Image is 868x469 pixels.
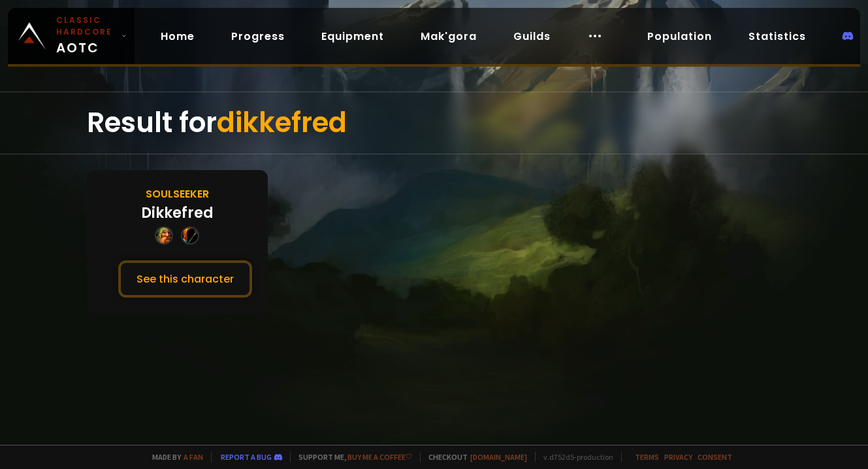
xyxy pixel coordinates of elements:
[311,23,394,50] a: Equipment
[87,92,781,154] div: Result for
[410,23,487,50] a: Mak'gora
[347,452,412,462] a: Buy me a coffee
[503,23,561,50] a: Guilds
[420,452,527,462] span: Checkout
[221,452,272,462] a: Report a bug
[635,452,659,462] a: Terms
[221,23,295,50] a: Progress
[664,452,692,462] a: Privacy
[738,23,816,50] a: Statistics
[470,452,527,462] a: [DOMAIN_NAME]
[217,103,347,142] span: dikkefred
[184,452,203,462] a: a fan
[535,452,613,462] span: v. d752d5 - production
[118,260,252,298] button: See this character
[637,23,722,50] a: Population
[146,186,209,202] div: Soulseeker
[56,14,116,58] span: AOTC
[141,202,214,224] div: Dikkefred
[150,23,205,50] a: Home
[8,8,135,64] a: Classic HardcoreAOTC
[290,452,412,462] span: Support me,
[144,452,203,462] span: Made by
[56,14,116,38] small: Classic Hardcore
[698,452,732,462] a: Consent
